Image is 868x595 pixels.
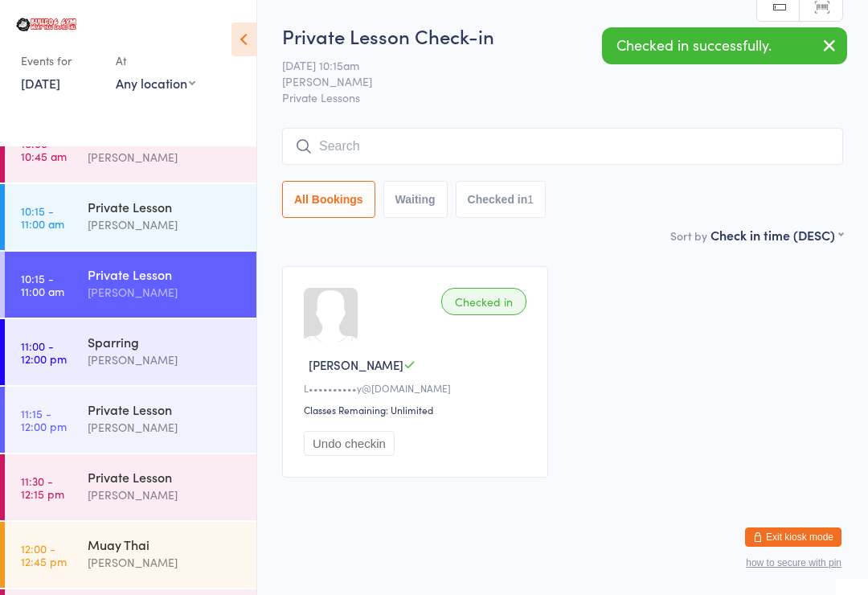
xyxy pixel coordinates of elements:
button: how to secure with pin [746,557,841,568]
a: 10:15 -11:00 amPrivate Lesson[PERSON_NAME] [5,184,256,250]
div: Private Lesson [88,468,243,486]
span: Private Lessons [282,89,843,105]
time: 10:00 - 10:45 am [21,137,67,162]
div: At [116,47,195,74]
label: Sort by [670,228,707,244]
a: 10:15 -11:00 amPrivate Lesson[PERSON_NAME] [5,252,256,318]
time: 10:15 - 11:00 am [21,272,64,297]
div: Check in time (DESC) [710,226,843,244]
time: 12:00 - 12:45 pm [21,542,67,568]
button: Checked in1 [456,181,547,218]
button: Exit kiosk mode [745,527,841,547]
div: [PERSON_NAME] [88,486,243,504]
div: [PERSON_NAME] [88,283,243,302]
div: Checked in [441,288,526,315]
div: Events for [21,47,100,74]
div: Private Lesson [88,400,243,418]
img: Bulldog Gym Castle Hill Pty Ltd [16,18,76,31]
a: 11:30 -12:15 pmPrivate Lesson[PERSON_NAME] [5,454,256,520]
button: All Bookings [282,181,375,218]
a: [DATE] [21,74,60,92]
div: [PERSON_NAME] [88,148,243,166]
a: 10:00 -10:45 amPrivate Lesson[PERSON_NAME] [5,117,256,183]
span: [PERSON_NAME] [282,73,818,89]
div: Classes Remaining: Unlimited [304,403,531,416]
button: Undo checkin [304,431,395,456]
div: Any location [116,74,195,92]
div: [PERSON_NAME] [88,351,243,369]
div: [PERSON_NAME] [88,215,243,234]
div: L••••••••••y@[DOMAIN_NAME] [304,381,531,395]
time: 11:15 - 12:00 pm [21,407,67,433]
div: Muay Thai [88,535,243,553]
div: Sparring [88,333,243,351]
span: [PERSON_NAME] [309,356,403,373]
a: 11:00 -12:00 pmSparring[PERSON_NAME] [5,319,256,385]
a: 12:00 -12:45 pmMuay Thai[PERSON_NAME] [5,522,256,588]
div: [PERSON_NAME] [88,418,243,437]
div: 1 [527,193,534,206]
a: 11:15 -12:00 pmPrivate Lesson[PERSON_NAME] [5,387,256,453]
div: Private Lesson [88,265,243,283]
div: [PERSON_NAME] [88,553,243,572]
h2: Private Lesson Check-in [282,23,843,49]
input: Search [282,128,843,165]
div: Checked in successfully. [602,27,847,64]
time: 11:30 - 12:15 pm [21,474,64,500]
div: Private Lesson [88,198,243,215]
time: 11:00 - 12:00 pm [21,339,67,365]
button: Waiting [383,181,448,218]
span: [DATE] 10:15am [282,57,818,73]
time: 10:15 - 11:00 am [21,204,64,230]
